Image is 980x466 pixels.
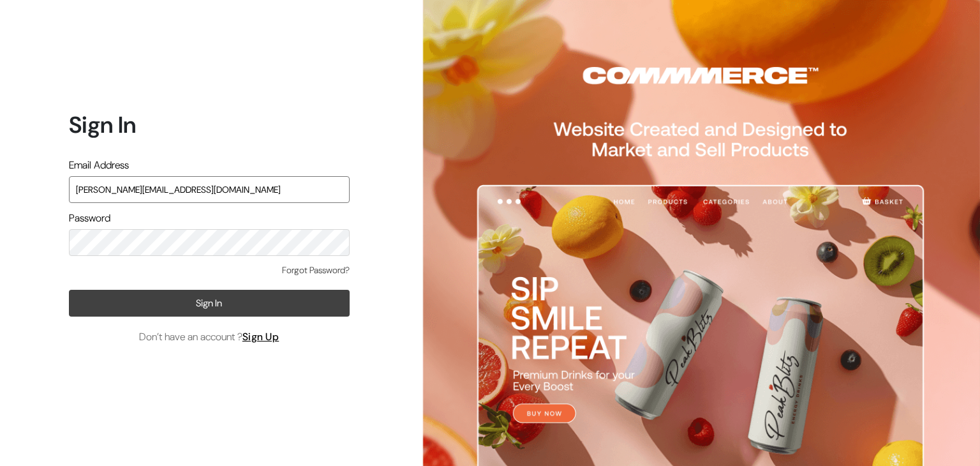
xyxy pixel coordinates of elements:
[69,290,350,317] button: Sign In
[69,211,110,226] label: Password
[242,330,279,343] a: Sign Up
[69,158,129,173] label: Email Address
[69,111,350,139] h1: Sign In
[282,264,350,277] a: Forgot Password?
[139,329,279,345] span: Don’t have an account ?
